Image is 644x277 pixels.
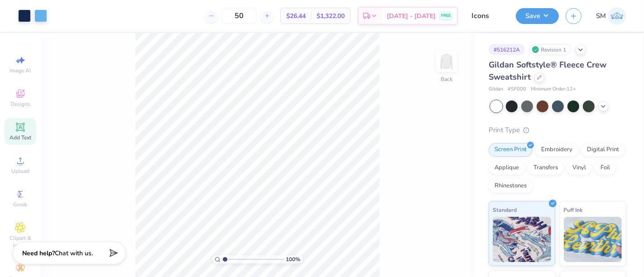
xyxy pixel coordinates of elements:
span: Image AI [10,67,31,74]
span: [DATE] - [DATE] [387,11,436,21]
span: $1,322.00 [317,11,345,21]
a: SM [596,7,626,25]
div: Embroidery [535,143,578,157]
div: Transfers [528,161,564,175]
img: Back [437,53,456,71]
span: # SF000 [508,86,526,93]
span: Designs [10,100,30,108]
input: Untitled Design [465,7,509,25]
img: Standard [493,217,551,262]
span: Add Text [10,134,31,141]
span: Gildan [489,86,503,93]
button: Save [516,8,559,24]
span: Gildan Softstyle® Fleece Crew Sweatshirt [489,59,606,82]
span: Greek [14,201,28,208]
span: 100 % [286,255,301,263]
span: Clipart & logos [5,234,36,249]
strong: Need help? [22,249,55,258]
div: # 516212A [489,44,525,55]
div: Print Type [489,125,626,135]
div: Rhinestones [489,179,533,193]
span: FREE [441,13,451,19]
div: Foil [595,161,616,175]
div: Vinyl [567,161,592,175]
img: Puff Ink [564,217,622,262]
span: $26.44 [286,11,306,21]
span: Standard [493,205,517,215]
span: Chat with us. [55,249,93,258]
img: Shruthi Mohan [608,7,626,25]
span: Upload [11,167,29,175]
div: Digital Print [581,143,625,157]
input: – – [221,8,257,24]
span: SM [596,11,606,21]
span: Puff Ink [564,205,583,215]
div: Screen Print [489,143,533,157]
div: Applique [489,161,525,175]
div: Revision 1 [529,44,571,55]
div: Back [441,75,452,83]
span: Minimum Order: 12 + [531,86,576,93]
